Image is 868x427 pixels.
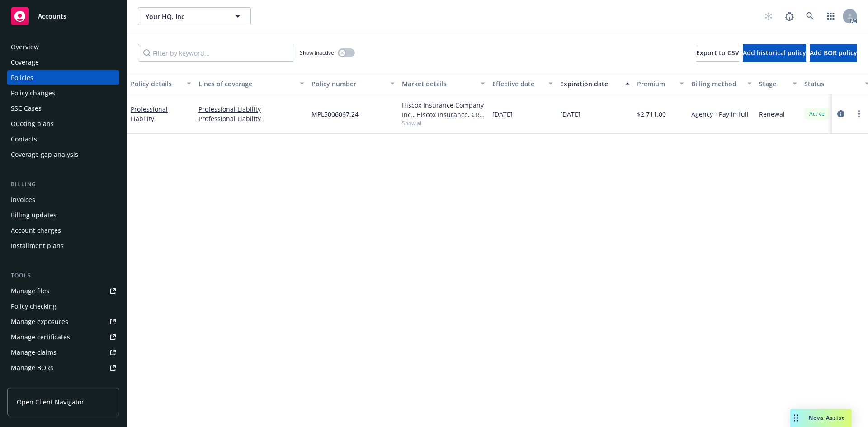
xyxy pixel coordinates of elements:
[11,101,42,116] div: SSC Cases
[198,104,304,114] a: Professional Liability
[11,55,39,70] div: Coverage
[11,208,57,222] div: Billing updates
[311,79,385,89] div: Policy number
[138,7,251,25] button: Your HQ, Inc
[688,73,755,94] button: Billing method
[17,397,84,407] span: Open Client Navigator
[492,79,543,89] div: Effective date
[131,79,181,89] div: Policy details
[402,100,485,119] div: Hiscox Insurance Company Inc., Hiscox Insurance, CRC Group
[804,79,859,89] div: Status
[755,73,801,94] button: Stage
[7,180,119,189] div: Billing
[759,79,787,89] div: Stage
[810,48,857,57] span: Add BOR policy
[637,79,674,89] div: Premium
[7,314,119,329] a: Manage exposures
[7,147,119,162] a: Coverage gap analysis
[759,7,778,25] a: Start snowing
[492,109,513,119] span: [DATE]
[195,73,308,94] button: Lines of coverage
[11,40,39,54] div: Overview
[790,409,802,427] div: Drag to move
[300,49,334,56] span: Show inactive
[7,55,119,70] a: Coverage
[696,44,739,62] button: Export to CSV
[822,7,840,25] a: Switch app
[790,409,852,427] button: Nova Assist
[759,109,785,119] span: Renewal
[11,132,37,146] div: Contacts
[11,376,80,390] div: Summary of insurance
[311,109,359,119] span: MPL5006067.24
[11,361,53,375] div: Manage BORs
[402,79,475,89] div: Market details
[560,79,620,89] div: Expiration date
[7,284,119,298] a: Manage files
[7,4,119,29] a: Accounts
[7,299,119,314] a: Policy checking
[7,239,119,253] a: Installment plans
[11,223,61,238] div: Account charges
[835,108,846,119] a: circleInformation
[402,119,485,127] span: Show all
[138,44,294,62] input: Filter by keyword...
[7,345,119,360] a: Manage claims
[637,109,666,119] span: $2,711.00
[11,330,70,344] div: Manage certificates
[127,73,195,94] button: Policy details
[11,314,68,329] div: Manage exposures
[11,70,33,85] div: Policies
[198,114,304,123] a: Professional Liability
[308,73,398,94] button: Policy number
[7,101,119,116] a: SSC Cases
[11,147,78,162] div: Coverage gap analysis
[7,376,119,390] a: Summary of insurance
[691,109,749,119] span: Agency - Pay in full
[131,105,168,123] a: Professional Liability
[801,7,819,25] a: Search
[7,86,119,100] a: Policy changes
[11,117,54,131] div: Quoting plans
[854,108,864,119] a: more
[557,73,633,94] button: Expiration date
[808,110,826,118] span: Active
[7,330,119,344] a: Manage certificates
[11,284,49,298] div: Manage files
[489,73,557,94] button: Effective date
[198,79,294,89] div: Lines of coverage
[780,7,798,25] a: Report a Bug
[7,361,119,375] a: Manage BORs
[7,117,119,131] a: Quoting plans
[7,223,119,238] a: Account charges
[743,44,806,62] button: Add historical policy
[810,44,857,62] button: Add BOR policy
[7,208,119,222] a: Billing updates
[11,86,55,100] div: Policy changes
[560,109,580,119] span: [DATE]
[7,40,119,54] a: Overview
[7,271,119,280] div: Tools
[11,345,57,360] div: Manage claims
[691,79,742,89] div: Billing method
[7,70,119,85] a: Policies
[11,192,35,207] div: Invoices
[146,12,224,21] span: Your HQ, Inc
[7,132,119,146] a: Contacts
[633,73,688,94] button: Premium
[809,414,844,422] span: Nova Assist
[743,48,806,57] span: Add historical policy
[696,48,739,57] span: Export to CSV
[7,192,119,207] a: Invoices
[398,73,489,94] button: Market details
[38,13,66,20] span: Accounts
[11,299,57,314] div: Policy checking
[11,239,64,253] div: Installment plans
